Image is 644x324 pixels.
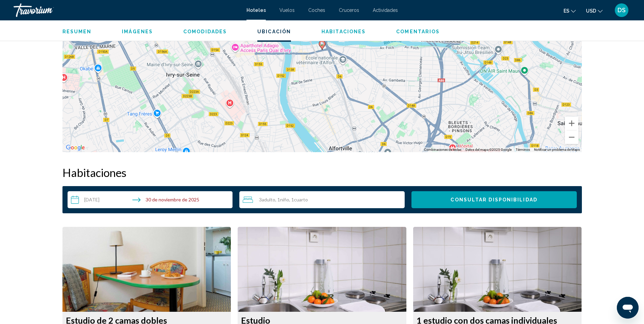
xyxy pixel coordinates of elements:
button: Comentarios [396,29,440,35]
button: Resumen [62,29,92,35]
div: Widget de búsqueda [68,191,577,208]
font: 3 [259,197,262,202]
font: , 1 [275,197,280,202]
span: es [564,8,569,14]
span: Ubicación [257,29,291,34]
a: Notificar un problema de Maps [534,148,580,151]
img: c047892f-af3e-4a22-bcd9-f949158b617f.jpeg [62,227,231,312]
button: Imágenes [122,29,153,35]
font: , 1 [289,197,294,202]
button: Cambiar moneda [586,6,603,16]
button: Habitaciones [321,29,366,35]
img: c3435929-74de-4f2c-9eb9-3cec28919e11.jpeg [238,227,406,312]
button: Menú de usuario [613,3,630,17]
span: Niño [280,197,289,202]
span: DS [618,7,626,14]
img: Google [64,143,87,152]
a: Cruceros [339,7,359,13]
a: Coches [308,7,325,13]
button: Reducir [565,130,578,144]
span: Datos del mapa ©2025 Google [465,148,512,151]
span: Cuarto [294,197,308,202]
button: Ubicación [257,29,291,35]
h2: Habitaciones [62,166,582,179]
span: Imágenes [122,29,153,34]
button: Combinaciones de teclas [424,147,461,152]
a: Actividades [373,7,398,13]
span: USD [586,8,596,14]
iframe: Botón para iniciar la ventana de mensajería [617,297,639,319]
span: Habitaciones [321,29,366,34]
a: Vuelos [279,7,295,13]
span: Comentarios [396,29,440,34]
span: Resumen [62,29,92,34]
a: Hoteles [246,7,266,13]
a: Travorium [14,3,240,17]
button: Consultar disponibilidad [411,191,577,208]
button: Cambiar idioma [564,6,576,16]
a: Términos [516,148,530,151]
button: Viajeros: 3 adultos, 1 niño [239,191,405,208]
button: Ampliar [565,116,578,130]
span: Consultar disponibilidad [450,197,537,203]
span: Adulto [262,197,275,202]
a: Abre esta zona en Google Maps (se abre en una nueva ventana) [64,143,87,152]
span: Comodidades [183,29,227,34]
button: Comodidades [183,29,227,35]
img: 710bee04-426d-4fef-ba66-3ca06593c9b7.jpeg [413,227,582,312]
button: Fecha de entrada: 23 nov 2025 Fecha de salida: 30 nov 2025 [68,191,233,208]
